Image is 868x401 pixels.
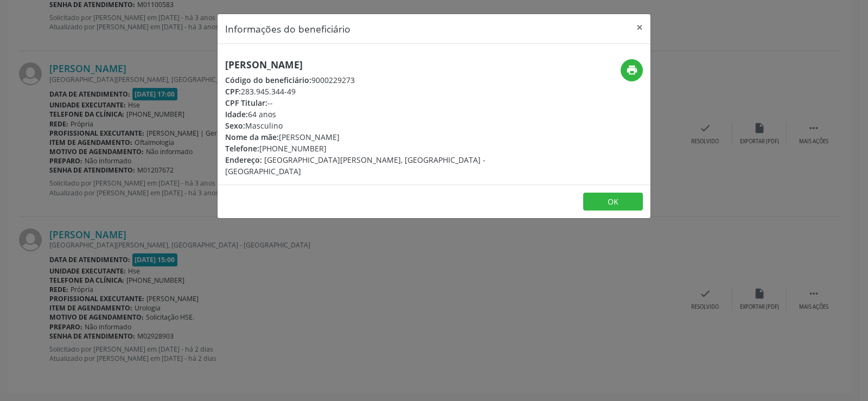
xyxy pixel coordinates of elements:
[583,193,643,211] button: OK
[629,14,650,41] button: Close
[225,155,486,176] span: [GEOGRAPHIC_DATA][PERSON_NAME], [GEOGRAPHIC_DATA] - [GEOGRAPHIC_DATA]
[225,86,241,97] span: CPF:
[225,155,262,165] span: Endereço:
[225,143,499,154] div: [PHONE_NUMBER]
[225,86,499,97] div: 283.945.344-49
[225,143,259,154] span: Telefone:
[225,97,499,109] div: --
[225,131,499,143] div: [PERSON_NAME]
[225,132,279,142] span: Nome da mãe:
[225,120,499,131] div: Masculino
[225,74,499,86] div: 9000229273
[225,109,248,119] span: Idade:
[225,98,267,108] span: CPF Titular:
[225,22,350,36] h5: Informações do beneficiário
[225,120,245,131] span: Sexo:
[225,109,499,120] div: 64 anos
[626,64,638,76] i: print
[225,59,499,71] h5: [PERSON_NAME]
[225,75,311,85] span: Código do beneficiário:
[621,59,643,81] button: print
